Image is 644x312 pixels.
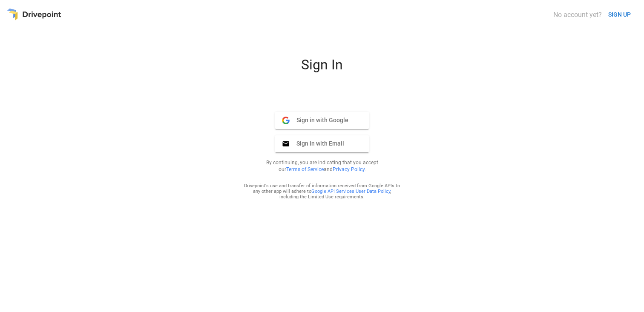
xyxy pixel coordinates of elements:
[275,112,369,129] button: Sign in with Google
[605,7,634,23] button: SIGN UP
[244,183,400,200] div: Drivepoint's use and transfer of information received from Google APIs to any other app will adhe...
[275,135,369,152] button: Sign in with Email
[333,166,365,172] a: Privacy Policy
[311,189,390,194] a: Google API Services User Data Policy
[286,166,324,172] a: Terms of Service
[220,57,424,80] div: Sign In
[290,140,344,147] span: Sign in with Email
[553,11,602,19] div: No account yet?
[290,116,348,124] span: Sign in with Google
[256,159,388,173] p: By continuing, you are indicating that you accept our and .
